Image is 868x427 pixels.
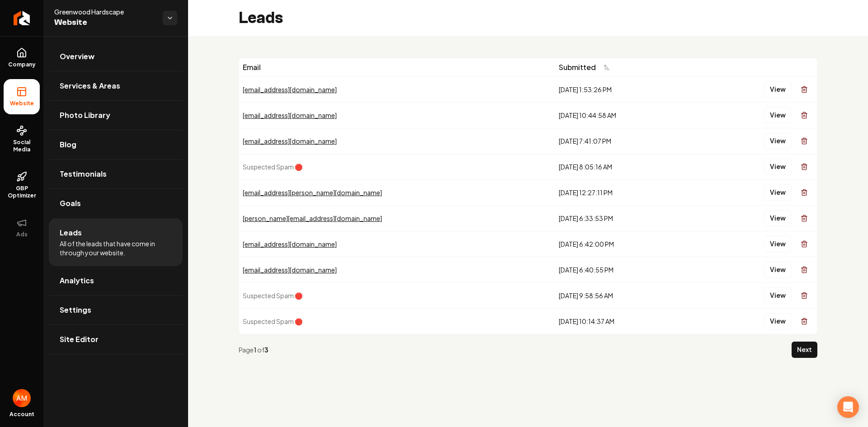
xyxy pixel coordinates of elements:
a: Photo Library [49,101,183,130]
a: Overview [49,42,183,71]
span: Site Editor [60,334,99,345]
h2: Leads [239,9,283,27]
a: Analytics [49,266,183,295]
span: Ads [13,231,31,238]
button: View [764,210,792,226]
div: [DATE] 9:58:56 AM [559,291,691,300]
a: Blog [49,130,183,159]
a: Site Editor [49,325,183,354]
a: Settings [49,296,183,324]
span: Overview [60,51,94,62]
div: [DATE] 10:14:37 AM [559,317,691,326]
span: Suspected Spam 🛑 [243,317,302,325]
button: Ads [4,210,40,245]
span: of [257,346,264,354]
span: Goals [60,198,81,209]
button: View [764,287,792,304]
span: Leads [60,227,82,238]
span: Blog [60,139,76,150]
span: Settings [60,305,91,315]
a: Services & Areas [49,71,183,100]
div: [EMAIL_ADDRESS][PERSON_NAME][DOMAIN_NAME] [243,188,552,197]
span: Suspected Spam 🛑 [243,291,302,300]
button: View [764,313,792,329]
strong: 1 [254,346,257,354]
div: [DATE] 7:41:07 PM [559,136,691,145]
button: Submitted [559,59,616,75]
div: Open Intercom Messenger [837,396,859,418]
div: [EMAIL_ADDRESS][DOMAIN_NAME] [243,136,552,145]
button: View [764,236,792,252]
span: Suspected Spam 🛑 [243,163,302,171]
div: [DATE] 6:33:53 PM [559,214,691,223]
button: View [764,107,792,123]
button: View [764,184,792,201]
div: [DATE] 8:05:16 AM [559,162,691,171]
div: [PERSON_NAME][EMAIL_ADDRESS][DOMAIN_NAME] [243,214,552,223]
img: Aidan Martinez [13,389,31,407]
span: Submitted [559,62,596,73]
span: Greenwood Hardscape [54,7,156,16]
button: Open user button [13,389,31,407]
a: Company [4,40,40,75]
a: Social Media [4,118,40,160]
img: Rebolt Logo [14,11,30,25]
span: Company [5,61,39,68]
span: Account [9,411,34,418]
div: [DATE] 10:44:58 AM [559,111,691,120]
span: Social Media [4,139,40,153]
div: [EMAIL_ADDRESS][DOMAIN_NAME] [243,265,552,274]
span: Testimonials [60,169,107,179]
span: All of the leads that have come in through your website. [60,239,172,257]
div: [EMAIL_ADDRESS][DOMAIN_NAME] [243,239,552,249]
div: Email [243,62,552,73]
div: [DATE] 12:27:11 PM [559,188,691,197]
div: [DATE] 1:53:26 PM [559,85,691,94]
button: View [764,81,792,98]
strong: 3 [264,346,269,354]
span: Website [6,100,38,107]
span: GBP Optimizer [4,185,40,199]
span: Services & Areas [60,80,120,91]
span: Page [239,346,254,354]
button: View [764,159,792,175]
div: [EMAIL_ADDRESS][DOMAIN_NAME] [243,111,552,120]
button: Next [792,342,817,358]
a: GBP Optimizer [4,164,40,206]
span: Analytics [60,275,94,286]
a: Goals [49,189,183,218]
a: Testimonials [49,160,183,188]
span: Website [54,16,156,29]
button: View [764,262,792,278]
button: View [764,133,792,149]
div: [EMAIL_ADDRESS][DOMAIN_NAME] [243,85,552,94]
div: [DATE] 6:40:55 PM [559,265,691,274]
span: Photo Library [60,110,110,121]
div: [DATE] 6:42:00 PM [559,239,691,249]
